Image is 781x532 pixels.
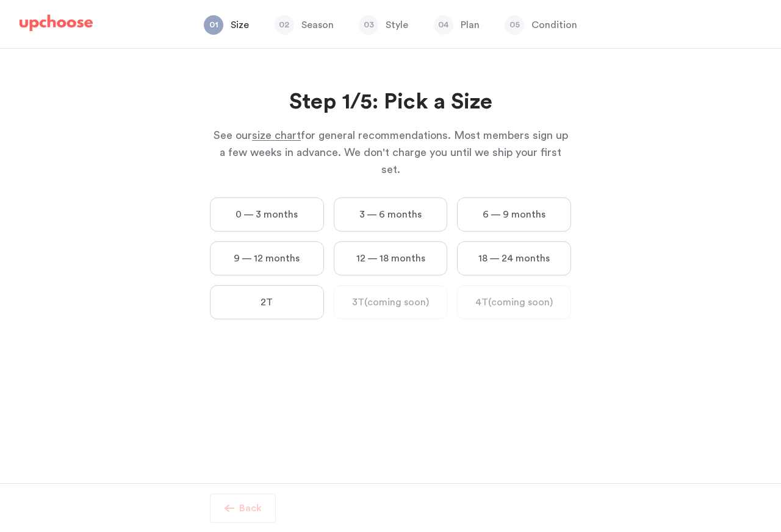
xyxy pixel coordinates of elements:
[210,127,571,178] p: See our for general recommendations. Most members sign up a few weeks in advance. We don't charge...
[210,241,324,275] label: 9 — 12 months
[210,88,571,117] h2: Step 1/5: Pick a Size
[231,18,249,32] p: Size
[20,15,93,32] img: UpChoose
[210,285,324,319] label: 2T
[334,241,448,275] label: 12 — 18 months
[531,18,577,32] p: Condition
[210,197,324,232] label: 0 — 3 months
[301,18,334,32] p: Season
[239,501,262,516] p: Back
[434,15,453,35] span: 04
[334,285,448,319] label: 3T (coming soon)
[204,15,223,35] span: 01
[210,494,276,523] button: Back
[457,241,571,275] label: 18 — 24 months
[457,197,571,232] label: 6 — 9 months
[386,18,408,32] p: Style
[275,15,294,35] span: 02
[20,15,93,37] a: UpChoose
[334,197,448,232] label: 3 — 6 months
[457,285,571,319] label: 4T (coming soon)
[461,18,480,32] p: Plan
[505,15,524,35] span: 05
[252,130,301,141] span: size chart
[359,15,378,35] span: 03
